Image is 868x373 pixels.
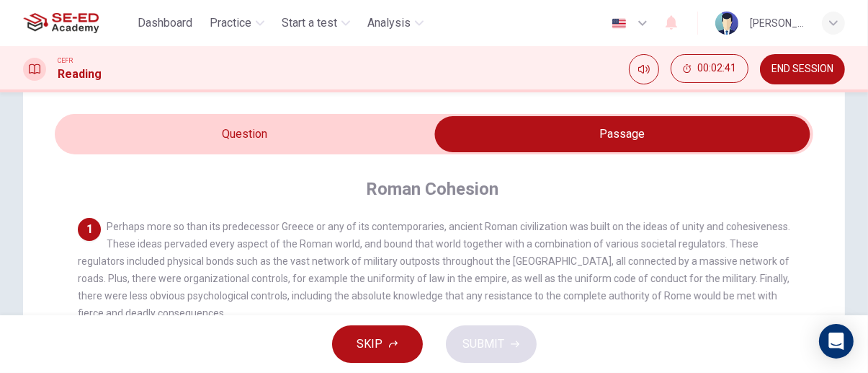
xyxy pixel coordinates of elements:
[138,14,192,32] span: Dashboard
[697,63,736,74] span: 00:02:41
[58,56,73,66] span: CEFR
[366,177,498,201] h4: Roman Cohesion
[819,324,854,359] div: Open Intercom Messenger
[204,10,270,36] button: Practice
[367,14,411,32] span: Analysis
[671,54,748,84] div: Hide
[282,14,337,32] span: Start a test
[610,18,628,29] img: en
[362,10,429,36] button: Analysis
[276,10,356,36] button: Start a test
[23,9,132,38] a: SE-ED Academy logo
[58,66,102,83] h1: Reading
[132,10,198,36] button: Dashboard
[357,334,383,354] span: SKIP
[715,12,738,35] img: Profile picture
[210,14,251,32] span: Practice
[78,218,101,241] div: 1
[629,54,659,84] div: Mute
[750,14,805,32] div: [PERSON_NAME]
[671,54,748,83] button: 00:02:41
[23,9,99,38] img: SE-ED Academy logo
[332,325,423,363] button: SKIP
[78,221,790,319] span: Perhaps more so than its predecessor Greece or any of its contemporaries, ancient Roman civilizat...
[771,63,833,75] span: END SESSION
[760,54,845,84] button: END SESSION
